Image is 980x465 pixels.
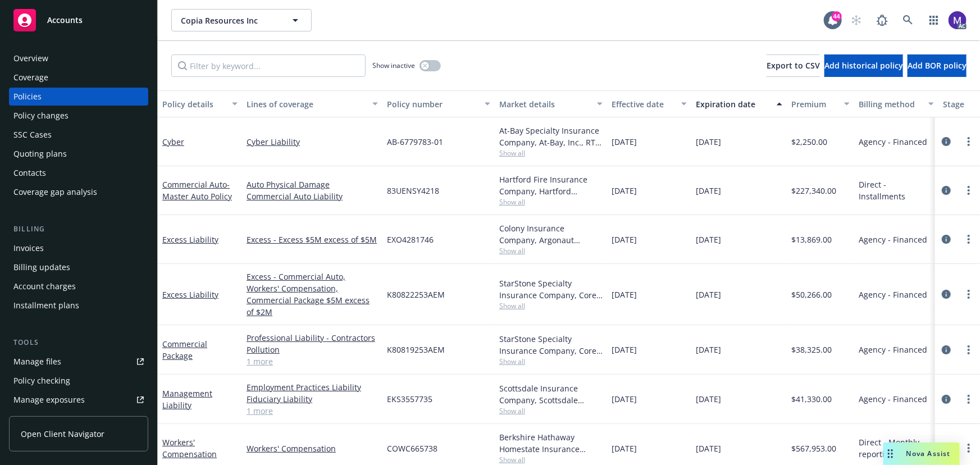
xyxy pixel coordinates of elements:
[962,393,976,406] a: more
[162,98,225,110] div: Policy details
[162,339,207,361] a: Commercial Package
[247,381,378,393] a: Employment Practices Liability
[9,4,148,36] a: Accounts
[162,136,184,147] a: Cyber
[9,391,148,409] a: Manage exposures
[9,353,148,371] a: Manage files
[791,289,832,300] span: $50,266.00
[897,9,919,31] a: Search
[962,233,976,246] a: more
[242,90,382,117] button: Lines of coverage
[372,61,415,70] span: Show inactive
[612,98,674,110] div: Effective date
[13,164,46,182] div: Contacts
[962,135,976,148] a: more
[696,234,721,245] span: [DATE]
[940,135,953,148] a: circleInformation
[162,179,232,202] a: Commercial Auto
[9,107,148,125] a: Policy changes
[845,9,868,31] a: Start snowing
[871,9,894,31] a: Report a Bug
[696,443,721,454] span: [DATE]
[9,224,148,235] div: Billing
[691,90,787,117] button: Expiration date
[499,246,603,256] span: Show all
[859,393,927,405] span: Agency - Financed
[883,443,960,465] button: Nova Assist
[387,393,432,405] span: EKS3557735
[9,88,148,106] a: Policies
[9,337,148,348] div: Tools
[791,136,827,148] span: $2,250.00
[162,289,218,300] a: Excess Liability
[13,297,79,314] div: Installment plans
[940,343,953,357] a: circleInformation
[387,289,445,300] span: K80822253AEM
[9,126,148,144] a: SSC Cases
[791,344,832,355] span: $38,325.00
[499,174,603,197] div: Hartford Fire Insurance Company, Hartford Insurance Group, Amwins
[13,107,69,125] div: Policy changes
[940,288,953,301] a: circleInformation
[9,145,148,163] a: Quoting plans
[247,271,378,318] a: Excess - Commercial Auto, Workers' Compensation, Commercial Package $5M excess of $2M
[949,11,967,29] img: photo
[859,289,927,300] span: Agency - Financed
[859,136,927,148] span: Agency - Financed
[696,185,721,197] span: [DATE]
[940,184,953,197] a: circleInformation
[767,54,820,77] button: Export to CSV
[940,441,953,455] a: circleInformation
[499,357,603,366] span: Show all
[612,185,637,197] span: [DATE]
[387,185,439,197] span: 83UENSY4218
[767,60,820,71] span: Export to CSV
[696,98,770,110] div: Expiration date
[696,393,721,405] span: [DATE]
[940,233,953,246] a: circleInformation
[962,288,976,301] a: more
[696,289,721,300] span: [DATE]
[9,69,148,86] a: Coverage
[387,98,478,110] div: Policy number
[247,98,366,110] div: Lines of coverage
[247,405,378,417] a: 1 more
[499,431,603,455] div: Berkshire Hathaway Homestate Insurance Company, Berkshire Hathaway Homestate Companies (BHHC)
[824,60,903,71] span: Add historical policy
[247,443,378,454] a: Workers' Compensation
[247,136,378,148] a: Cyber Liability
[13,391,85,409] div: Manage exposures
[13,183,97,201] div: Coverage gap analysis
[612,136,637,148] span: [DATE]
[962,343,976,357] a: more
[908,54,967,77] button: Add BOR policy
[247,190,378,202] a: Commercial Auto Liability
[21,428,104,440] span: Open Client Navigator
[906,449,951,458] span: Nova Assist
[962,184,976,197] a: more
[9,372,148,390] a: Policy checking
[499,333,603,357] div: StarStone Specialty Insurance Company, Core Specialty, CRC Group
[612,393,637,405] span: [DATE]
[791,234,832,245] span: $13,869.00
[499,98,590,110] div: Market details
[387,234,434,245] span: EXO4281746
[9,297,148,314] a: Installment plans
[696,136,721,148] span: [DATE]
[832,11,842,21] div: 44
[612,344,637,355] span: [DATE]
[9,49,148,67] a: Overview
[859,344,927,355] span: Agency - Financed
[247,179,378,190] a: Auto Physical Damage
[13,69,48,86] div: Coverage
[923,9,945,31] a: Switch app
[382,90,495,117] button: Policy number
[247,344,378,355] a: Pollution
[499,125,603,148] div: At-Bay Specialty Insurance Company, At-Bay, Inc., RT Specialty Insurance Services, LLC (RSG Speci...
[859,436,934,460] span: Direct - Monthly reporting
[499,455,603,464] span: Show all
[13,49,48,67] div: Overview
[13,126,52,144] div: SSC Cases
[791,98,837,110] div: Premium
